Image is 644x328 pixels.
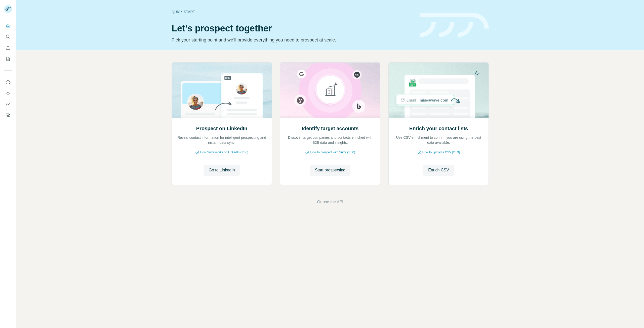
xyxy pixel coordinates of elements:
button: My lists [4,54,12,63]
img: Identify target accounts [280,63,380,118]
button: Dashboard [4,100,12,109]
button: Or use the API [317,199,343,205]
button: Enrich CSV [423,165,454,176]
p: Use CSV enrichment to confirm you are using the best data available. [394,135,484,145]
h2: Prospect on LinkedIn [196,125,247,132]
button: Enrich CSV [4,43,12,52]
button: Go to LinkedIn [204,165,240,176]
button: Use Surfe on LinkedIn [4,78,12,87]
p: Reveal contact information for intelligent prospecting and instant data sync. [177,135,267,145]
img: Enrich your contact lists [388,63,489,118]
h2: Identify target accounts [302,125,359,132]
p: Discover target companies and contacts enriched with B2B data and insights. [285,135,375,145]
span: How to prospect with Surfe (1:30) [310,150,355,155]
button: Quick start [4,21,12,30]
h1: Let’s prospect together [172,23,414,33]
button: Feedback [4,111,12,120]
h2: Enrich your contact lists [409,125,468,132]
div: Quick start [172,9,414,14]
span: How to upload a CSV (2:59) [422,150,460,155]
button: Start prospecting [310,165,350,176]
span: Start prospecting [315,167,345,173]
span: How Surfe works on LinkedIn (1:58) [200,150,248,155]
span: Go to LinkedIn [209,167,235,173]
button: Use Surfe API [4,89,12,98]
p: Pick your starting point and we’ll provide everything you need to prospect at scale. [172,36,414,43]
img: Prospect on LinkedIn [172,63,272,118]
button: Search [4,32,12,41]
span: Enrich CSV [428,167,449,173]
img: banner [420,13,489,37]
